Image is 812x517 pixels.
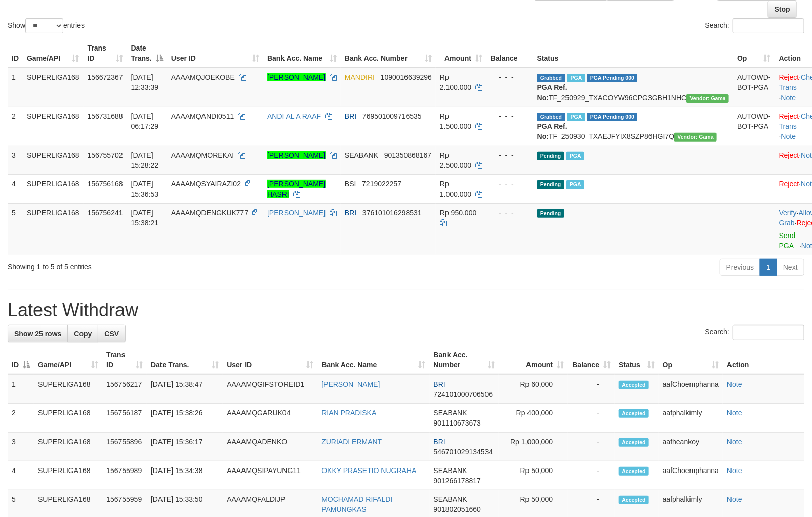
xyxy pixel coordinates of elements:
[345,180,356,188] span: BSI
[619,467,649,476] span: Accepted
[566,152,584,160] span: Marked by aafheankoy
[434,390,493,398] span: Copy 724101000706506 to clipboard
[8,39,23,68] th: ID
[23,107,84,146] td: SUPERLIGA168
[23,39,84,68] th: Game/API: activate to sort column ascending
[8,258,331,272] div: Showing 1 to 5 of 5 entries
[491,150,529,160] div: - - -
[23,174,84,203] td: SUPERLIGA168
[8,346,34,374] th: ID: activate to sort column descending
[8,404,34,433] td: 2
[727,409,742,417] a: Note
[23,146,84,174] td: SUPERLIGA168
[499,374,568,404] td: Rp 60,000
[8,203,23,255] td: 5
[263,39,341,68] th: Bank Acc. Name: activate to sort column ascending
[317,346,429,374] th: Bank Acc. Name: activate to sort column ascending
[659,433,723,461] td: aafheankoy
[537,152,564,160] span: Pending
[777,259,804,276] a: Next
[440,209,476,217] span: Rp 950.000
[619,409,649,418] span: Accepted
[381,73,432,81] span: Copy 1090016639296 to clipboard
[171,180,241,188] span: AAAAMQSYAIRAZI02
[619,496,649,504] span: Accepted
[779,209,797,217] a: Verify
[733,107,775,146] td: AUTOWD-BOT-PGA
[568,404,615,433] td: -
[223,433,317,461] td: AAAAMQADENKO
[147,404,223,433] td: [DATE] 15:38:26
[102,433,147,461] td: 156755896
[8,174,23,203] td: 4
[537,122,567,140] b: PGA Ref. No:
[102,404,147,433] td: 156756187
[533,107,733,146] td: TF_250930_TXAEJFYIX8SZP86HGI7Q
[587,113,638,121] span: PGA Pending
[779,112,799,120] a: Reject
[659,461,723,490] td: aafChoemphanna
[131,151,159,169] span: [DATE] 15:28:22
[67,325,98,342] a: Copy
[223,461,317,490] td: AAAAMQSIPAYUNG11
[727,380,742,388] a: Note
[486,39,533,68] th: Balance
[434,419,481,427] span: Copy 901110673673 to clipboard
[566,180,584,189] span: Marked by aafsengchandara
[440,112,471,130] span: Rp 1.500.000
[171,209,249,217] span: AAAAMQDENGKUK777
[88,73,123,81] span: 156672367
[25,18,63,33] select: Showentries
[779,151,799,159] a: Reject
[321,495,392,513] a: MOCHAMAD RIFALDI PAMUNGKAS
[171,112,234,120] span: AAAAMQANDI0511
[84,39,127,68] th: Trans ID: activate to sort column ascending
[440,73,471,91] span: Rp 2.100.000
[223,374,317,404] td: AAAAMQGIFSTOREID1
[781,93,796,102] a: Note
[436,39,486,68] th: Amount: activate to sort column ascending
[74,330,92,338] span: Copy
[615,346,659,374] th: Status: activate to sort column ascending
[167,39,263,68] th: User ID: activate to sort column ascending
[8,107,23,146] td: 2
[440,151,471,169] span: Rp 2.500.000
[733,325,804,340] input: Search:
[537,209,564,218] span: Pending
[267,209,326,217] a: [PERSON_NAME]
[8,300,804,320] h1: Latest Withdraw
[568,374,615,404] td: -
[267,151,326,159] a: [PERSON_NAME]
[88,151,123,159] span: 156755702
[434,495,467,503] span: SEABANK
[568,433,615,461] td: -
[23,68,84,107] td: SUPERLIGA168
[499,346,568,374] th: Amount: activate to sort column ascending
[434,466,467,475] span: SEABANK
[34,461,102,490] td: SUPERLIGA168
[587,74,638,82] span: PGA Pending
[537,180,564,189] span: Pending
[533,39,733,68] th: Status
[440,180,471,198] span: Rp 1.000.000
[171,73,235,81] span: AAAAMQJOEKOBE
[434,409,467,417] span: SEABANK
[384,151,431,159] span: Copy 901350868167 to clipboard
[171,151,234,159] span: AAAAMQMOREKAI
[568,346,615,374] th: Balance: activate to sort column ascending
[321,466,416,475] a: OKKY PRASETIO NUGRAHA
[768,1,797,18] a: Stop
[8,461,34,490] td: 4
[659,404,723,433] td: aafphalkimly
[619,438,649,447] span: Accepted
[733,39,775,68] th: Op: activate to sort column ascending
[147,374,223,404] td: [DATE] 15:38:47
[345,209,356,217] span: BRI
[491,72,529,82] div: - - -
[727,438,742,446] a: Note
[362,112,422,120] span: Copy 769501009716535 to clipboard
[267,73,326,81] a: [PERSON_NAME]
[147,461,223,490] td: [DATE] 15:34:38
[8,433,34,461] td: 3
[34,374,102,404] td: SUPERLIGA168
